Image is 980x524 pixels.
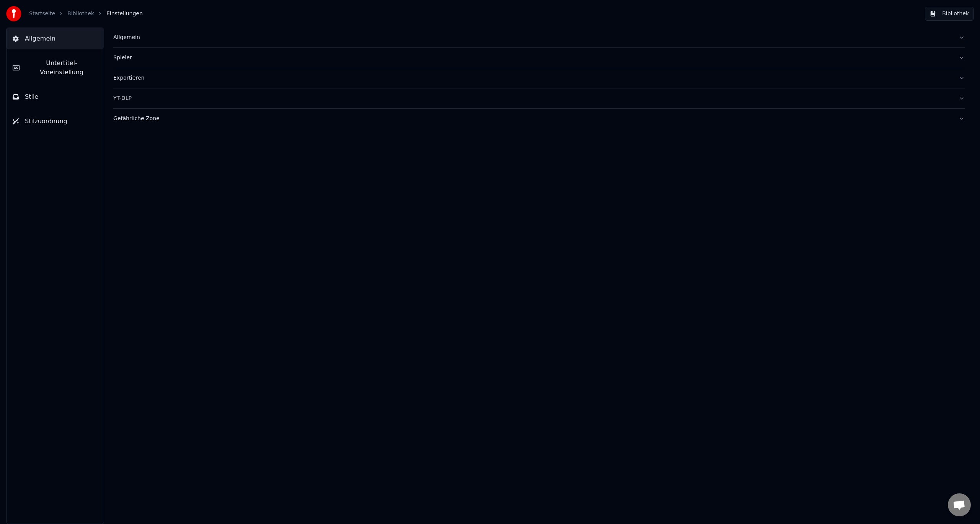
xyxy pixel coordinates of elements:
nav: breadcrumb [29,10,143,18]
button: Bibliothek [925,7,974,21]
button: Spieler [113,48,965,68]
span: Einstellungen [106,10,143,18]
div: Gefährliche Zone [113,115,952,122]
a: Chat öffnen [948,493,971,516]
span: Stilzuordnung [25,117,67,126]
div: YT-DLP [113,95,952,102]
button: Stile [7,86,104,108]
button: Untertitel-Voreinstellung [7,52,104,83]
a: Startseite [29,10,55,18]
button: YT-DLP [113,88,965,108]
button: Allgemein [113,28,965,47]
div: Exportieren [113,74,952,82]
button: Exportieren [113,68,965,88]
button: Stilzuordnung [7,111,104,132]
a: Bibliothek [67,10,94,18]
div: Spieler [113,54,952,62]
button: Allgemein [7,28,104,49]
div: Allgemein [113,34,952,41]
button: Gefährliche Zone [113,109,965,129]
img: youka [6,6,21,21]
span: Stile [25,92,38,101]
span: Allgemein [25,34,56,43]
span: Untertitel-Voreinstellung [26,59,98,77]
